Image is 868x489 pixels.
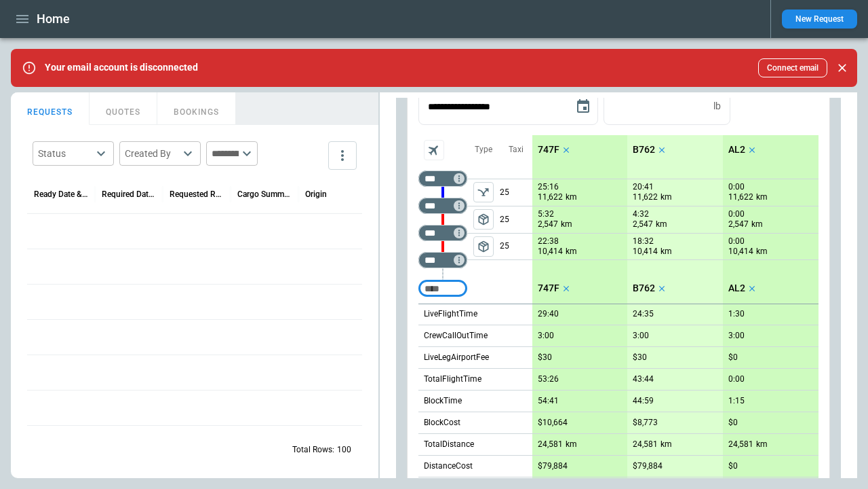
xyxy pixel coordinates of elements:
button: QUOTES [90,92,157,125]
p: 29:40 [538,309,559,319]
p: 747F [538,144,559,156]
button: REQUESTS [11,92,90,125]
p: 10,414 [728,246,753,257]
p: km [656,219,667,230]
p: $79,884 [633,461,663,471]
p: 3:00 [728,331,745,341]
div: Too short [418,280,467,297]
p: 5:32 [538,209,554,219]
div: Required Date & Time (UTC) [102,189,156,199]
p: km [751,219,763,230]
p: Taxi [509,144,524,156]
div: Too short [418,198,467,214]
p: TotalDistance [424,439,474,450]
p: LiveFlightTime [424,308,477,320]
p: 3:00 [633,331,649,341]
p: 0:00 [728,236,745,247]
p: B762 [633,144,655,156]
p: 24,581 [728,439,753,450]
p: km [660,246,672,257]
p: 43:44 [633,374,654,384]
p: 747F [538,283,559,294]
span: Aircraft selection [424,140,444,160]
p: 11,622 [538,192,563,203]
p: 24:35 [633,309,654,319]
p: 0:00 [728,374,745,384]
p: 2,547 [633,219,653,230]
p: $8,773 [633,418,658,428]
span: Type of sector [473,209,494,230]
p: 18:32 [633,236,654,247]
p: Type [475,144,492,156]
p: 54:41 [538,396,559,406]
p: 24,581 [633,439,658,450]
p: 11,622 [633,192,658,203]
button: left aligned [473,236,494,257]
p: km [756,439,768,450]
div: Too short [418,225,467,241]
p: CrewCallOutTime [424,330,488,342]
p: AL2 [728,283,745,294]
p: km [756,192,768,203]
span: package_2 [477,213,490,226]
span: package_2 [477,240,490,253]
button: Choose date, selected date is Sep 29, 2025 [570,93,597,120]
p: 100 [337,444,351,456]
p: 1:15 [728,396,745,406]
p: $0 [728,418,738,428]
div: Too short [418,252,467,268]
div: Ready Date & Time (UTC) [34,189,88,199]
p: LiveLegAirportFee [424,352,489,363]
div: Created By [125,147,179,160]
p: 20:41 [633,182,654,192]
div: Cargo Summary [237,189,292,199]
p: $10,664 [538,418,568,428]
p: km [566,246,577,257]
p: 44:59 [633,396,654,406]
h1: Home [37,11,70,27]
p: B762 [633,283,655,294]
p: 22:38 [538,236,559,247]
p: Total Rows: [292,444,334,456]
p: BlockCost [424,417,460,429]
p: 25:16 [538,182,559,192]
div: dismiss [833,53,852,83]
div: Status [38,147,92,160]
p: 0:00 [728,182,745,192]
p: 2,547 [728,219,749,230]
p: 0:00 [728,209,745,219]
p: 25 [500,179,532,206]
p: $0 [728,352,738,363]
button: left aligned [473,182,494,202]
div: Origin [305,189,327,199]
p: 3:00 [538,331,554,341]
p: DistanceCost [424,460,473,472]
p: km [660,192,672,203]
p: $30 [538,352,552,363]
p: 1:30 [728,309,745,319]
p: $30 [633,352,647,363]
p: 25 [500,206,532,233]
p: TotalFlightTime [424,374,481,385]
p: AL2 [728,144,745,156]
p: 11,622 [728,192,753,203]
p: km [566,439,577,450]
p: BlockTime [424,395,462,407]
div: Requested Route [170,189,224,199]
p: 10,414 [538,246,563,257]
span: Type of sector [473,236,494,257]
p: 2,547 [538,219,558,230]
p: lb [713,101,721,112]
p: $0 [728,461,738,471]
button: BOOKINGS [157,92,236,125]
p: Your email account is disconnected [45,62,198,73]
p: 24,581 [538,439,563,450]
p: 53:26 [538,374,559,384]
p: 25 [500,234,532,259]
button: New Request [782,10,857,29]
p: km [561,219,572,230]
button: Close [833,58,852,77]
p: 4:32 [633,209,649,219]
button: Connect email [758,58,827,77]
div: Too short [418,170,467,187]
